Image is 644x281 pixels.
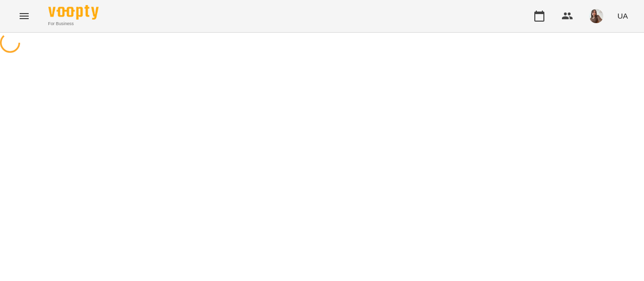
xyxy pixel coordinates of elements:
button: Menu [12,4,36,28]
button: UA [613,7,632,25]
img: Voopty Logo [48,5,99,20]
span: UA [617,11,628,21]
span: For Business [48,21,99,27]
img: e785d2f60518c4d79e432088573c6b51.jpg [589,9,603,23]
